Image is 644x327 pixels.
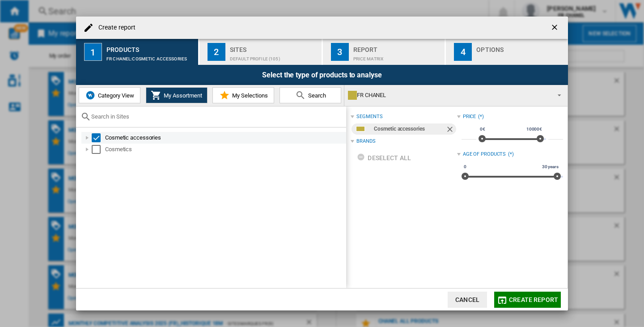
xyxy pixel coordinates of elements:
[96,92,134,99] span: Category View
[106,42,195,52] div: Products
[331,43,349,61] div: 3
[105,145,345,154] div: Cosmetics
[525,126,543,133] span: 10000€
[91,113,342,120] input: Search in Sites
[105,133,345,142] div: Cosmetic accessories
[353,52,441,61] div: Price Matrix
[230,52,318,61] div: Default profile (105)
[230,92,268,99] span: My Selections
[146,87,208,103] button: My Assortment
[354,150,414,166] button: Deselect all
[356,113,382,120] div: segments
[445,125,456,136] ng-md-icon: Remove
[348,89,550,102] div: FR CHANEL
[306,92,326,99] span: Search
[208,43,225,61] div: 2
[374,123,445,135] div: Cosmetic accessories
[212,87,274,103] button: My Selections
[199,39,322,65] button: 2 Sites Default profile (105)
[494,292,561,308] button: Create report
[448,292,487,308] button: Cancel
[79,87,140,103] button: Category View
[76,65,568,85] div: Select the type of products to analyse
[356,138,375,145] div: Brands
[323,39,446,65] button: 3 Report Price Matrix
[92,145,105,154] md-checkbox: Select
[541,163,560,170] span: 30 years
[230,42,318,52] div: Sites
[76,39,199,65] button: 1 Products FR CHANEL:Cosmetic accessories
[446,39,568,65] button: 4 Options
[357,150,411,166] div: Deselect all
[454,43,472,61] div: 4
[280,87,341,103] button: Search
[462,163,468,170] span: 0
[85,90,96,101] img: wiser-icon-blue.png
[547,19,564,37] button: getI18NText('BUTTONS.CLOSE_DIALOG')
[550,23,561,34] ng-md-icon: getI18NText('BUTTONS.CLOSE_DIALOG')
[92,133,105,142] md-checkbox: Select
[84,43,102,61] div: 1
[463,113,476,120] div: Price
[353,42,441,52] div: Report
[161,92,202,99] span: My Assortment
[94,23,136,32] h4: Create report
[479,126,487,133] span: 0€
[106,52,195,61] div: FR CHANEL:Cosmetic accessories
[463,151,506,158] div: Age of products
[509,296,558,303] span: Create report
[476,42,564,52] div: Options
